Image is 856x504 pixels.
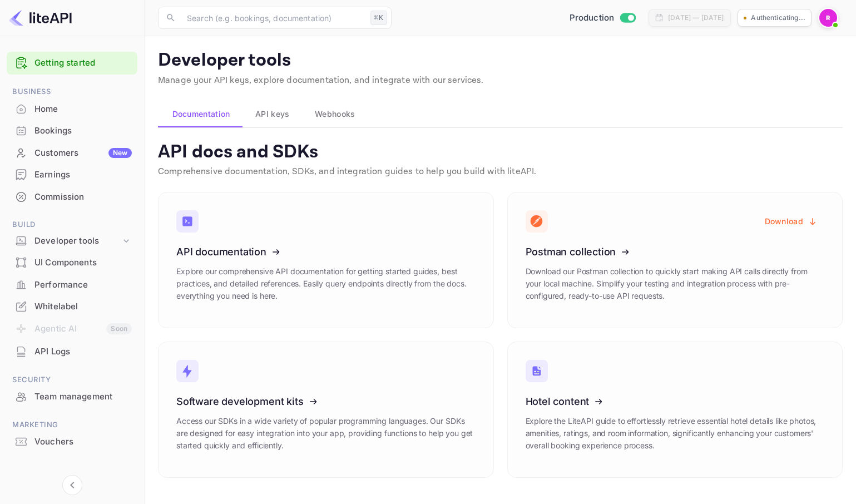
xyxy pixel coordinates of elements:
div: ⌘K [370,11,387,25]
a: Vouchers [7,431,137,452]
div: API Logs [34,345,132,358]
div: Home [7,98,137,120]
a: Software development kitsAccess our SDKs in a wide variety of popular programming languages. Our ... [158,342,494,478]
div: Commission [7,186,137,208]
p: Authenticating... [751,13,805,23]
p: Explore the LiteAPI guide to effortlessly retrieve essential hotel details like photos, amenities... [526,415,825,452]
div: UI Components [7,252,137,274]
div: Getting started [7,52,137,75]
a: Home [7,98,137,119]
div: Developer tools [7,231,137,251]
div: Switch to Sandbox mode [565,12,640,24]
span: Business [7,86,137,98]
div: New [108,148,132,158]
a: Commission [7,186,137,207]
div: Commission [34,191,132,204]
p: Access our SDKs in a wide variety of popular programming languages. Our SDKs are designed for eas... [176,415,476,452]
div: CustomersNew [7,142,137,164]
span: Webhooks [315,107,355,121]
h3: Hotel content [526,396,825,407]
a: Bookings [7,120,137,141]
p: API docs and SDKs [158,141,843,164]
a: Hotel contentExplore the LiteAPI guide to effortlessly retrieve essential hotel details like phot... [507,342,843,478]
a: API documentationExplore our comprehensive API documentation for getting started guides, best pra... [158,192,494,328]
div: [DATE] — [DATE] [668,13,724,23]
span: Production [570,12,615,24]
span: Documentation [172,107,230,121]
h3: Software development kits [176,396,476,407]
a: Earnings [7,164,137,185]
div: UI Components [34,256,132,269]
button: Collapse navigation [62,475,82,495]
div: Bookings [7,120,137,142]
div: Team management [34,391,132,403]
div: API Logs [7,341,137,363]
a: UI Components [7,252,137,273]
div: Vouchers [7,431,137,453]
button: Download [758,211,824,233]
div: Developer tools [34,235,121,248]
div: account-settings tabs [158,101,843,127]
input: Search (e.g. bookings, documentation) [180,7,366,29]
span: Marketing [7,419,137,431]
div: Whitelabel [34,300,132,313]
p: Comprehensive documentation, SDKs, and integration guides to help you build with liteAPI. [158,165,843,179]
span: Security [7,374,137,386]
span: Build [7,219,137,231]
h3: Postman collection [526,246,825,258]
div: Customers [34,147,132,160]
a: Getting started [34,57,132,70]
p: Developer tools [158,50,843,72]
a: Whitelabel [7,296,137,317]
div: Performance [7,274,137,296]
a: Team management [7,386,137,407]
div: Earnings [7,164,137,186]
div: Earnings [34,169,132,181]
span: API keys [255,107,289,121]
p: Explore our comprehensive API documentation for getting started guides, best practices, and detai... [176,265,476,302]
div: Performance [34,279,132,291]
h3: API documentation [176,246,476,258]
div: Vouchers [34,436,132,448]
a: API Logs [7,341,137,362]
a: Performance [7,274,137,295]
div: Home [34,103,132,116]
div: Whitelabel [7,296,137,318]
a: CustomersNew [7,142,137,163]
img: LiteAPI logo [9,9,72,27]
img: Revolut [819,9,837,27]
p: Manage your API keys, explore documentation, and integrate with our services. [158,74,843,87]
p: Download our Postman collection to quickly start making API calls directly from your local machin... [526,265,825,302]
div: Bookings [34,125,132,137]
div: Team management [7,386,137,408]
